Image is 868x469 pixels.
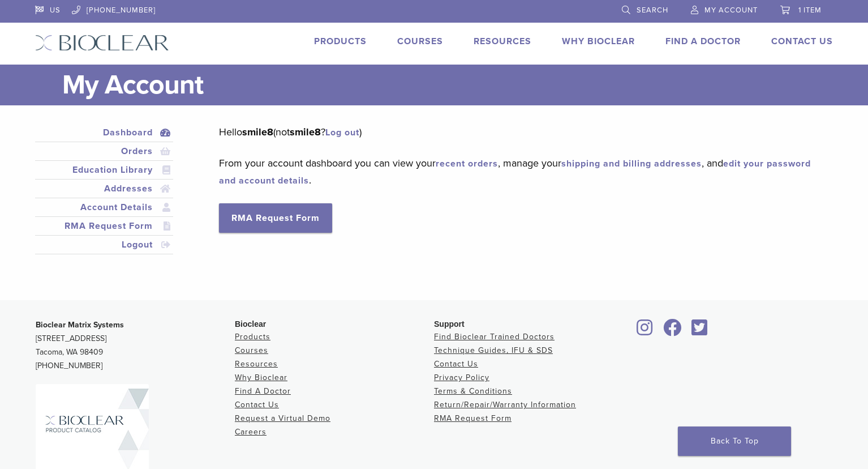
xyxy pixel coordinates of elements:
[434,319,465,329] span: Support
[235,386,291,396] a: Find A Doctor
[37,163,171,177] a: Education Library
[771,36,833,47] a: Contact Us
[235,319,266,329] span: Bioclear
[659,326,685,337] a: Bioclear
[235,359,278,369] a: Resources
[687,326,711,337] a: Bioclear
[436,158,498,169] a: recent orders
[665,36,741,47] a: Find A Doctor
[562,36,635,47] a: Why Bioclear
[37,219,171,233] a: RMA Request Form
[798,6,822,15] span: 1 item
[35,123,173,268] nav: Account pages
[434,400,576,410] a: Return/Repair/Warranty Information
[434,413,512,423] a: RMA Request Form
[434,346,553,355] a: Technique Guides, IFU & SDS
[219,123,816,140] p: Hello (not ? )
[37,238,171,251] a: Logout
[219,155,816,189] p: From your account dashboard you can view your , manage your , and .
[37,144,171,158] a: Orders
[37,126,171,139] a: Dashboard
[235,400,279,410] a: Contact Us
[434,359,478,369] a: Contact Us
[62,65,833,105] h1: My Account
[235,427,267,437] a: Careers
[290,126,321,138] strong: smile8
[434,386,512,396] a: Terms & Conditions
[325,127,359,138] a: Log out
[235,413,330,423] a: Request a Virtual Demo
[36,320,124,330] strong: Bioclear Matrix Systems
[474,36,531,47] a: Resources
[235,332,270,342] a: Products
[314,36,367,47] a: Products
[633,326,657,337] a: Bioclear
[637,6,668,15] span: Search
[678,427,791,456] a: Back To Top
[36,318,235,373] p: [STREET_ADDRESS] Tacoma, WA 98409 [PHONE_NUMBER]
[561,158,702,169] a: shipping and billing addresses
[219,203,332,233] a: RMA Request Form
[235,346,268,355] a: Courses
[235,373,287,382] a: Why Bioclear
[434,332,555,342] a: Find Bioclear Trained Doctors
[242,126,273,138] strong: smile8
[704,6,758,15] span: My Account
[37,201,171,214] a: Account Details
[434,373,489,382] a: Privacy Policy
[37,182,171,195] a: Addresses
[397,36,443,47] a: Courses
[35,35,169,51] img: Bioclear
